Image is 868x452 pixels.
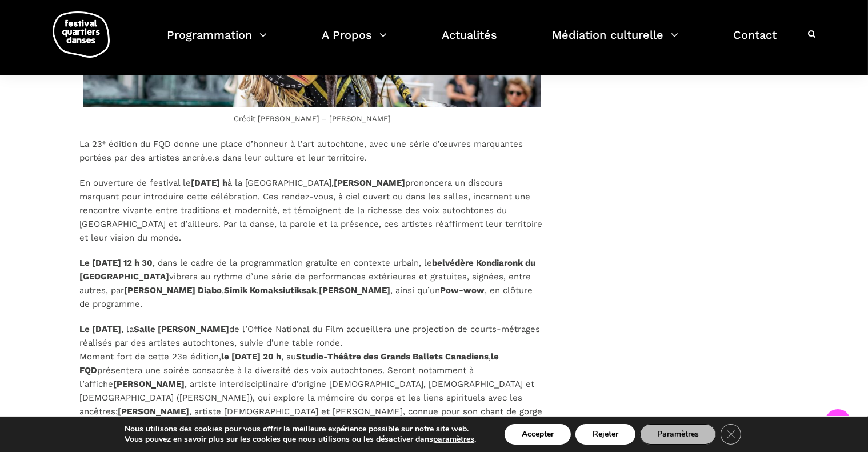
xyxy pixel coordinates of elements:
[191,178,228,188] strong: [DATE] h
[118,406,190,417] strong: [PERSON_NAME]
[552,25,678,59] a: Médiation culturelle
[114,379,185,389] strong: [PERSON_NAME]
[80,258,536,282] strong: belvédère Kondiaronk du [GEOGRAPHIC_DATA]
[125,285,222,295] strong: [PERSON_NAME] Diabo
[167,25,267,59] a: Programmation
[80,137,545,165] p: La 23ᵉ édition du FQD donne une place d’honneur à l’art autochtone, avec une série d’œuvres marqu...
[433,434,474,445] button: paramètres
[125,424,476,434] p: Nous utilisons des cookies pour vous offrir la meilleure expérience possible sur notre site web.
[80,113,545,125] figcaption: Crédit [PERSON_NAME] – [PERSON_NAME]
[575,424,635,445] button: Rejeter
[125,434,476,445] p: Vous pouvez en savoir plus sur les cookies que nous utilisons ou les désactiver dans .
[640,424,716,445] button: Paramètres
[441,285,485,295] strong: Pow-wow
[322,25,387,59] a: A Propos
[721,424,741,445] button: Close GDPR Cookie Banner
[505,424,571,445] button: Accepter
[442,25,497,59] a: Actualités
[80,256,545,311] p: , dans le cadre de la programmation gratuite en contexte urbain, le vibrera au rythme d’une série...
[80,351,499,375] strong: le FQD
[80,258,153,268] strong: Le [DATE] 12 h 30
[334,178,406,188] strong: [PERSON_NAME]
[319,285,391,295] strong: [PERSON_NAME]
[222,351,282,362] strong: le [DATE] 20 h
[733,25,777,59] a: Contact
[80,324,122,334] strong: Le [DATE]
[225,285,317,295] strong: Simik Komaksiutiksak
[53,11,110,58] img: logo-fqd-med
[297,351,489,362] strong: Studio-Théâtre des Grands Ballets Canadiens
[134,324,230,334] strong: Salle [PERSON_NAME]
[80,176,545,245] p: En ouverture de festival le à la [GEOGRAPHIC_DATA], prononcera un discours marquant pour introdui...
